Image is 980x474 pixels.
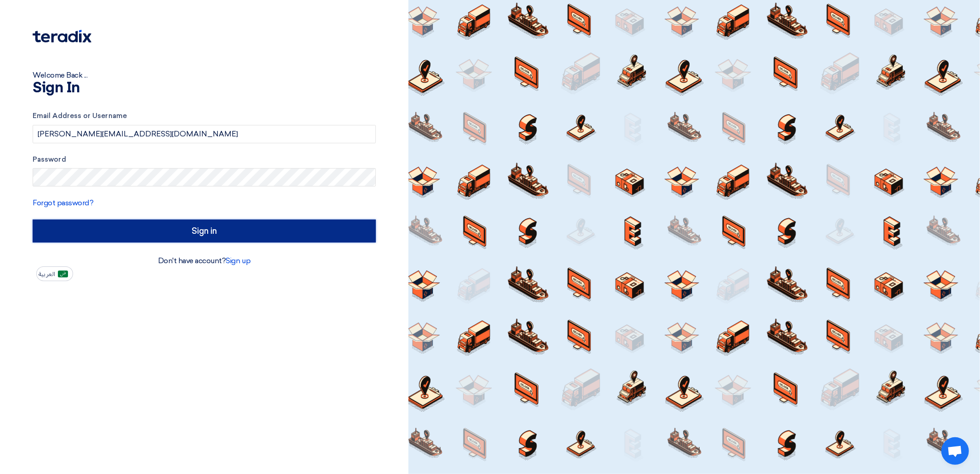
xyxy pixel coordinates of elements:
[33,30,91,43] img: Teradix logo
[33,198,93,207] a: Forgot password?
[33,255,376,266] div: Don't have account?
[33,154,376,165] label: Password
[33,125,376,143] input: Enter your business email or username
[33,81,376,96] h1: Sign In
[39,271,55,277] span: العربية
[33,111,376,121] label: Email Address or Username
[33,220,376,243] input: Sign in
[33,70,376,81] div: Welcome Back ...
[36,266,73,281] button: العربية
[226,256,251,265] a: Sign up
[941,437,969,465] a: Open chat
[58,271,68,277] img: ar-AR.png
